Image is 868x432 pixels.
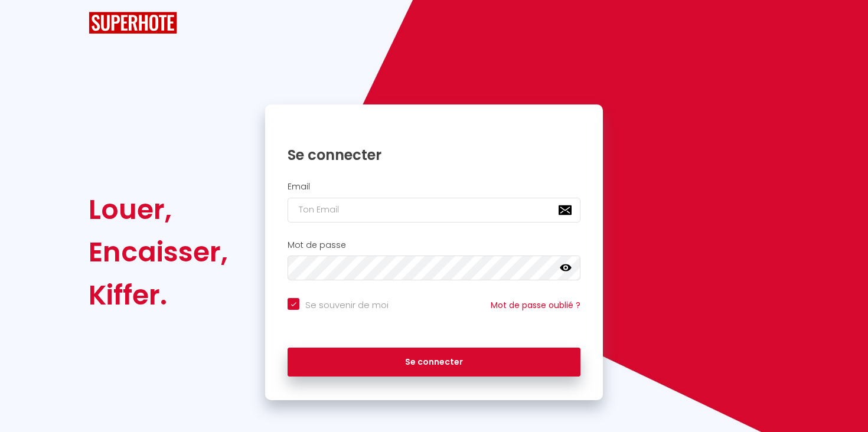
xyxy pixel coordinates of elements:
[491,299,580,311] a: Mot de passe oublié ?
[288,348,580,377] button: Se connecter
[288,240,580,250] h2: Mot de passe
[89,188,228,231] div: Louer,
[9,5,45,40] button: Ouvrir le widget de chat LiveChat
[288,182,580,192] h2: Email
[288,146,580,164] h1: Se connecter
[89,12,177,34] img: SuperHote logo
[288,198,580,222] input: Ton Email
[89,231,228,273] div: Encaisser,
[89,274,228,316] div: Kiffer.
